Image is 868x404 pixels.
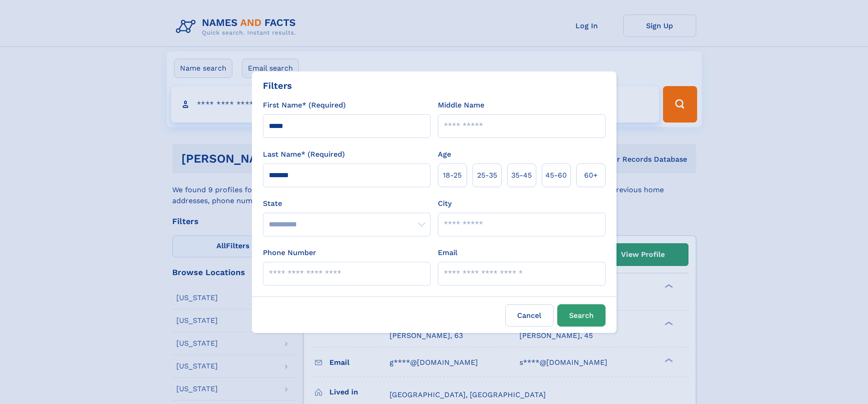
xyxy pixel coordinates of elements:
[477,170,497,181] span: 25‑35
[443,170,462,181] span: 18‑25
[557,304,606,327] button: Search
[263,247,316,258] label: Phone Number
[263,149,345,160] label: Last Name* (Required)
[438,247,457,258] label: Email
[438,100,484,111] label: Middle Name
[511,170,532,181] span: 35‑45
[263,198,431,209] label: State
[584,170,598,181] span: 60+
[263,100,346,111] label: First Name* (Required)
[545,170,567,181] span: 45‑60
[438,198,452,209] label: City
[505,304,554,327] label: Cancel
[263,79,292,92] div: Filters
[438,149,451,160] label: Age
